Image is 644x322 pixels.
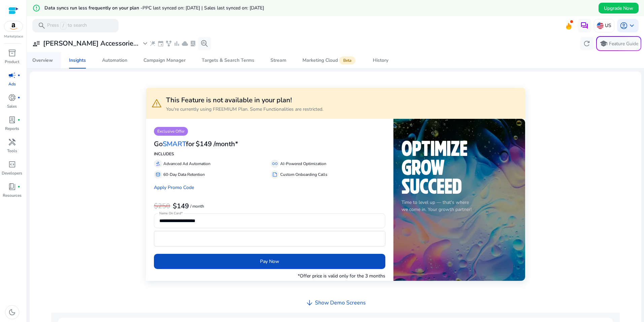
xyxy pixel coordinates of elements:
span: Beta [339,56,355,64]
div: History [373,58,388,63]
p: AI-Powered Optimization [280,161,326,167]
span: search_insights [200,39,208,48]
iframe: Secure card payment input frame [158,232,381,245]
h5: Data syncs run less frequently on your plan - [44,5,264,11]
span: arrow_downward [305,299,314,307]
p: Product [5,59,19,65]
span: fiber_manual_record [18,118,20,121]
div: Automation [102,58,127,63]
span: lab_profile [8,116,16,124]
span: summarize [272,172,278,177]
span: search [38,22,46,30]
p: Tools [7,148,17,154]
span: SMART [163,139,186,149]
span: fiber_manual_record [18,74,20,77]
p: Sales [7,103,17,109]
span: code_blocks [8,160,16,168]
span: wand_stars [149,40,156,47]
span: Upgrade Now [604,5,633,12]
span: user_attributes [32,39,40,48]
span: warning [151,98,162,109]
p: Feature Guide [609,41,638,47]
button: Pay Now [154,254,385,269]
span: keyboard_arrow_down [628,22,636,30]
p: / month [190,204,204,209]
span: refresh [583,39,591,48]
p: Resources [3,192,22,198]
p: Press to search [47,22,87,29]
p: INCLUDES [154,151,385,157]
span: PPC last synced on: [DATE] | Sales last synced on: [DATE] [142,5,264,11]
img: amazon.svg [4,21,23,31]
span: account_circle [620,22,628,30]
mat-label: Name On Card [159,211,181,216]
span: book_4 [8,183,16,191]
b: $149 [173,202,189,211]
h3: This Feature is not available in your plan! [166,96,323,104]
span: dark_mode [8,308,16,316]
img: us.svg [597,22,604,29]
span: school [600,39,608,48]
p: Custom Onboarding Calls [280,171,327,178]
p: *Offer price is valid only for the 3 months [298,272,385,279]
span: inventory_2 [8,49,16,57]
span: donut_small [8,93,16,102]
h4: Show Demo Screens [315,300,366,306]
mat-icon: error_outline [32,4,40,12]
span: lab_profile [190,40,196,47]
div: Stream [270,58,286,63]
span: gavel [155,161,161,166]
p: Developers [2,170,22,176]
p: 60-Day Data Retention [163,171,205,178]
h3: [PERSON_NAME] Accessorie... [43,39,138,48]
span: cloud [182,40,188,47]
h3: $250 [154,202,170,210]
p: Exclusive Offer [154,127,188,136]
a: Apply Promo Code [154,184,194,191]
p: Marketplace [4,34,23,39]
button: Upgrade Now [599,3,639,14]
div: Marketing Cloud [302,58,357,63]
span: bar_chart [173,40,180,47]
div: Targets & Search Terms [202,58,254,63]
span: all_inclusive [272,161,278,166]
p: Reports [5,126,19,132]
p: Time to level up — that's where we come in. Your growth partner! [401,199,517,213]
p: Advanced Ad Automation [163,161,211,167]
span: fiber_manual_record [18,96,20,99]
span: handyman [8,138,16,146]
button: search_insights [198,37,211,50]
p: US [605,20,611,31]
span: event [157,40,164,47]
span: database [155,172,161,177]
span: campaign [8,71,16,79]
span: Pay Now [260,258,279,265]
div: Overview [32,58,53,63]
h3: $149 /month* [196,140,238,148]
div: Insights [69,58,86,63]
span: fiber_manual_record [18,185,20,188]
button: refresh [580,37,593,50]
div: Campaign Manager [143,58,186,63]
span: / [60,22,66,29]
p: Ads [8,81,16,87]
span: family_history [165,40,172,47]
button: schoolFeature Guide [596,36,641,51]
p: You're currently using FREEMIUM Plan. Some Functionalities are restricted. [166,106,323,113]
span: expand_more [141,39,149,48]
h3: Go for [154,140,194,148]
